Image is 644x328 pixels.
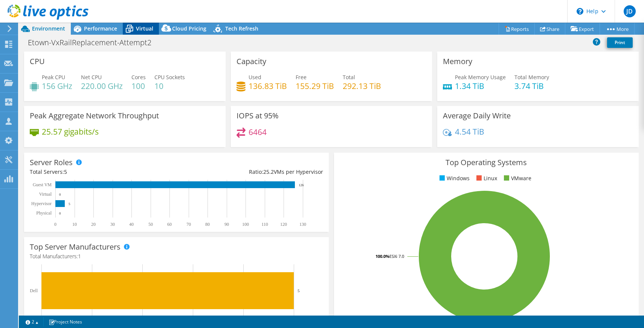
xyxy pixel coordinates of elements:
[343,82,381,90] h4: 292.13 TiB
[30,243,121,251] h3: Top Server Manufacturers
[340,158,633,167] h3: Top Operating Systems
[249,82,287,90] h4: 136.83 TiB
[443,112,511,120] h3: Average Daily Write
[42,82,72,90] h4: 156 GHz
[129,222,134,227] text: 40
[59,212,61,215] text: 0
[343,74,355,81] span: Total
[455,74,506,81] span: Peak Memory Usage
[514,74,549,81] span: Total Memory
[59,193,61,196] text: 0
[54,222,56,227] text: 0
[224,222,229,227] text: 90
[81,82,123,90] h4: 220.00 GHz
[30,158,73,167] h3: Server Roles
[249,128,267,136] h4: 6464
[455,82,506,90] h4: 1.34 TiB
[514,82,549,90] h4: 3.74 TiB
[30,112,159,120] h3: Peak Aggregate Network Throughput
[296,74,307,81] span: Free
[237,112,279,120] h3: IOPS at 95%
[280,222,287,227] text: 120
[502,174,531,182] li: VMware
[78,253,81,260] span: 1
[237,57,266,66] h3: Capacity
[389,253,404,259] tspan: ESXi 7.0
[186,222,191,227] text: 70
[20,317,44,326] a: 2
[81,74,102,81] span: Net CPU
[154,74,185,81] span: CPU Sockets
[577,8,583,15] svg: \n
[167,222,172,227] text: 60
[36,210,52,216] text: Physical
[624,5,636,17] span: JD
[242,222,249,227] text: 100
[225,25,258,32] span: Tech Refresh
[30,252,323,261] h4: Total Manufacturers:
[299,183,304,187] text: 126
[263,168,274,175] span: 25.2
[499,23,535,35] a: Reports
[72,222,77,227] text: 10
[30,288,38,293] text: Dell
[475,174,497,182] li: Linux
[43,317,87,326] a: Project Notes
[375,253,389,259] tspan: 100.0%
[30,168,176,176] div: Total Servers:
[69,202,70,206] text: 5
[438,174,470,182] li: Windows
[136,25,153,32] span: Virtual
[607,37,633,48] a: Print
[42,127,99,136] h4: 25.57 gigabits/s
[64,168,67,175] span: 5
[32,25,65,32] span: Environment
[565,23,600,35] a: Export
[24,38,163,47] h1: Etown-VxRailReplacement-Attempt2
[42,74,65,81] span: Peak CPU
[172,25,206,32] span: Cloud Pricing
[31,201,52,206] text: Hypervisor
[205,222,210,227] text: 80
[30,57,45,66] h3: CPU
[296,82,334,90] h4: 155.29 TiB
[261,222,268,227] text: 110
[600,23,635,35] a: More
[455,127,484,136] h4: 4.54 TiB
[84,25,117,32] span: Performance
[131,74,146,81] span: Cores
[154,82,185,90] h4: 10
[33,182,52,187] text: Guest VM
[298,288,300,293] text: 5
[131,82,146,90] h4: 100
[148,222,153,227] text: 50
[299,222,306,227] text: 130
[249,74,261,81] span: Used
[91,222,96,227] text: 20
[534,23,565,35] a: Share
[176,168,323,176] div: Ratio: VMs per Hypervisor
[443,57,472,66] h3: Memory
[110,222,115,227] text: 30
[39,192,52,197] text: Virtual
